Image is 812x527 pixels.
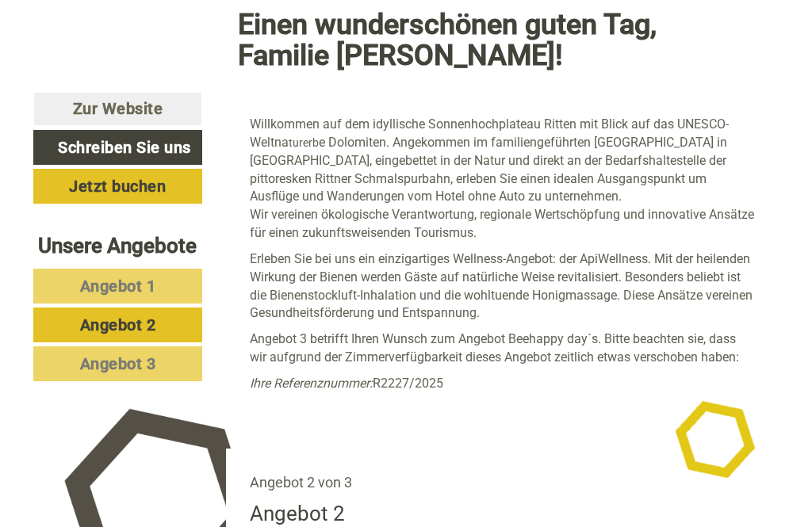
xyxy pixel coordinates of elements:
[24,46,249,59] div: APIPURA hotel rinner
[250,474,352,491] span: Angebot 2 von 3
[80,354,156,373] span: Angebot 3
[33,130,202,165] a: Schreiben Sie uns
[250,375,756,393] p: R2227/2025
[33,92,202,126] a: Zur Website
[250,116,756,206] p: Willkommen auf dem idyllische Sonnenhochplateau Ritten mit Blick auf das UNESCO-Weltna e Dolomite...
[12,43,257,91] div: Guten Tag, wie können wir Ihnen helfen?
[289,136,319,149] span: turerb
[250,376,373,391] em: Ihre Referenznummer:
[676,401,755,478] img: image
[238,10,768,72] h1: Einen wunderschönen guten Tag, Familie [PERSON_NAME]!
[225,12,282,39] div: [DATE]
[80,315,156,334] span: Angebot 2
[33,231,202,261] div: Unsere Angebote
[250,250,756,323] p: Erleben Sie bei uns ein einzigartiges Wellness-Angebot: der ApiWellness. Mit der heilenden Wirkun...
[401,411,506,445] button: Senden
[250,206,756,242] p: Wir vereinen ökologische Verantwortung, regionale Wertschöpfung und innovative Ansätze für einen ...
[24,77,249,88] small: 13:10
[80,277,156,296] span: Angebot 1
[250,330,756,367] p: Angebot 3 betrifft Ihren Wunsch zum Angebot Beehappy day´s. Bitte beachten sie, dass wir aufgrund...
[33,169,202,204] a: Jetzt buchen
